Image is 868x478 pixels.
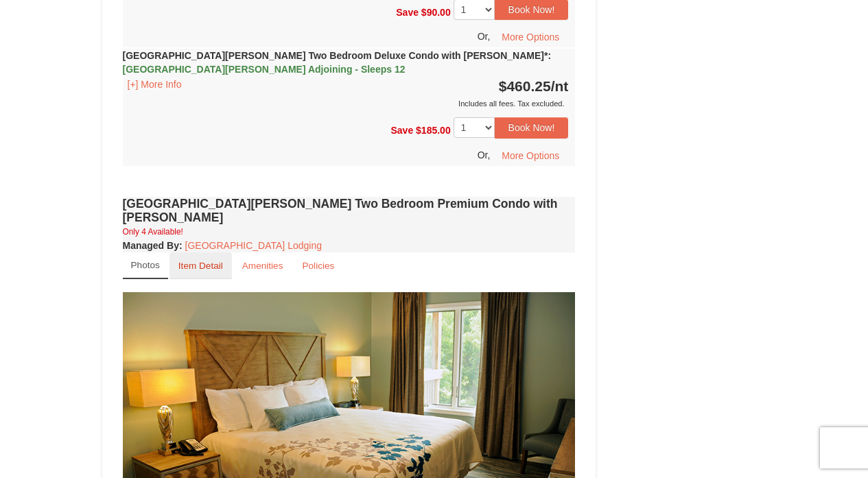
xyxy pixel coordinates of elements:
[123,77,187,92] button: [+] More Info
[396,7,419,18] span: Save
[233,252,292,279] a: Amenities
[548,50,551,61] span: :
[178,261,223,271] small: Item Detail
[123,227,183,237] small: Only 4 Available!
[242,261,283,271] small: Amenities
[478,149,491,160] span: Or,
[185,240,322,251] a: [GEOGRAPHIC_DATA] Lodging
[493,27,568,47] button: More Options
[302,261,334,271] small: Policies
[123,240,179,251] span: Managed By
[123,97,569,110] div: Includes all fees. Tax excluded.
[416,125,451,136] span: $185.00
[123,252,168,279] a: Photos
[493,145,568,166] button: More Options
[421,7,451,18] span: $90.00
[495,117,569,138] button: Book Now!
[123,50,552,75] strong: [GEOGRAPHIC_DATA][PERSON_NAME] Two Bedroom Deluxe Condo with [PERSON_NAME]*
[293,252,343,279] a: Policies
[131,260,160,270] small: Photos
[478,31,491,42] span: Or,
[123,197,576,224] h4: [GEOGRAPHIC_DATA][PERSON_NAME] Two Bedroom Premium Condo with [PERSON_NAME]
[123,240,183,251] strong: :
[123,64,406,75] span: [GEOGRAPHIC_DATA][PERSON_NAME] Adjoining - Sleeps 12
[169,252,232,279] a: Item Detail
[499,78,551,94] span: $460.25
[390,125,413,136] span: Save
[551,78,569,94] span: /nt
